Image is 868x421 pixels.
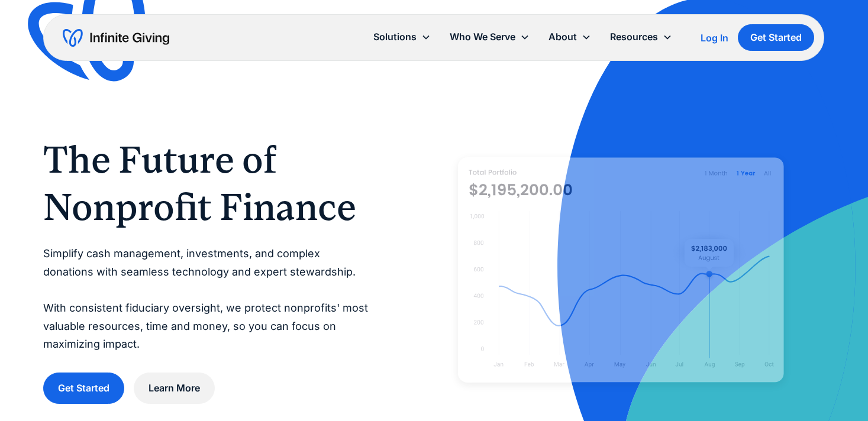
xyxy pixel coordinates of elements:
div: Resources [601,24,682,50]
div: About [540,24,601,50]
h1: The Future of Nonprofit Finance [43,136,369,231]
div: Log In [701,33,729,43]
div: Solutions [364,24,441,50]
div: Solutions [374,29,417,45]
a: Learn More [134,373,215,404]
a: Get Started [738,24,815,51]
div: About [549,29,577,45]
img: nonprofit donation platform [458,157,784,383]
a: home [63,28,169,47]
p: Simplify cash management, investments, and complex donations with seamless technology and expert ... [43,245,369,354]
div: Who We Serve [450,29,516,45]
div: Resources [611,29,659,45]
div: Who We Serve [441,24,540,50]
a: Get Started [43,373,124,404]
a: Log In [701,31,729,45]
